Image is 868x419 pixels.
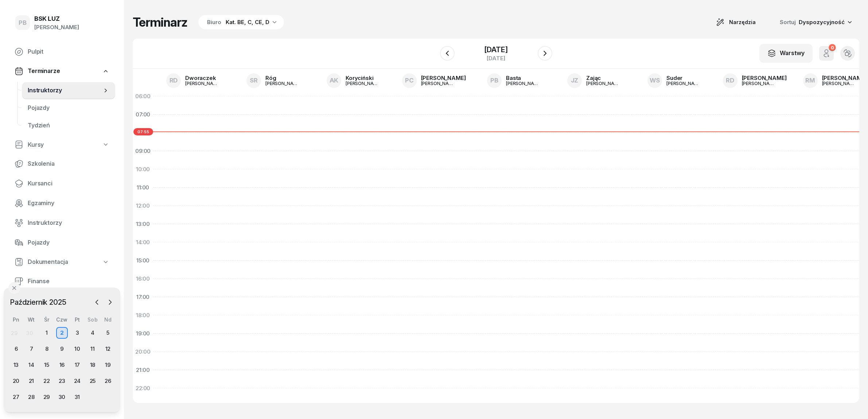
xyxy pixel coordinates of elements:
div: 16:00 [133,270,153,288]
span: Egzaminy [28,199,109,208]
span: Dyspozycyjność [799,19,845,26]
div: 15 [41,359,52,371]
div: 28 [26,391,37,403]
div: 21:00 [133,361,153,379]
div: 22:00 [133,379,153,397]
div: [PERSON_NAME] [421,81,456,86]
div: 16 [56,359,68,371]
div: 6 [10,343,22,355]
div: 14:00 [133,233,153,251]
div: 11:00 [133,178,153,197]
a: Pojazdy [22,99,115,117]
div: 29 [41,391,52,403]
div: 24 [71,375,83,387]
a: Kursy [9,137,115,153]
div: 5 [102,327,114,339]
div: 12 [102,343,114,355]
span: RD [170,77,178,84]
div: [PERSON_NAME] [742,75,787,81]
div: 20:00 [133,343,153,361]
a: PC[PERSON_NAME][PERSON_NAME] [396,71,472,90]
div: 07:00 [133,105,153,124]
div: 13 [10,359,22,371]
div: 20 [10,375,22,387]
a: Instruktorzy [22,82,115,99]
a: Kursanci [9,175,115,192]
a: RDDworaczek[PERSON_NAME] [160,71,226,90]
span: Instruktorzy [28,86,102,95]
div: Róg [265,75,300,81]
a: Szkolenia [9,155,115,173]
div: 4 [87,327,98,339]
span: SR [250,77,258,84]
div: Sob [85,316,100,323]
div: 30 [56,391,68,403]
div: Zając [586,75,621,81]
button: 0 [819,46,834,61]
div: [PERSON_NAME] [265,81,300,86]
div: 3 [71,327,83,339]
h1: Terminarz [133,16,187,29]
div: Czw [54,316,70,323]
div: Biuro [207,18,221,27]
div: 23 [56,375,68,387]
div: 29 [11,330,17,336]
span: Szkolenia [28,159,109,169]
span: Finanse [28,277,109,286]
span: PB [19,20,27,26]
div: Suder [666,75,701,81]
span: Pulpit [28,47,109,57]
div: 06:00 [133,87,153,105]
span: RD [726,77,734,84]
div: [PERSON_NAME] [185,81,220,86]
div: [PERSON_NAME] [742,81,777,86]
div: [PERSON_NAME] [421,75,466,81]
button: BiuroKat. BE, C, CE, D [196,15,284,30]
span: Kursy [28,140,44,150]
div: 21 [26,375,37,387]
button: Sortuj Dyspozycyjność [771,15,859,30]
div: Pt [70,316,85,323]
a: JZZając[PERSON_NAME] [561,71,627,90]
a: PBBasta[PERSON_NAME] [481,71,547,90]
a: Tydzień [22,117,115,134]
div: Dworaczek [185,75,220,81]
div: 18:00 [133,306,153,324]
span: Październik 2025 [7,296,69,308]
span: Pojazdy [28,103,109,113]
a: SRRóg[PERSON_NAME] [241,71,306,90]
span: Terminarze [28,66,60,76]
div: 14 [26,359,37,371]
div: Pn [8,316,24,323]
div: 17:00 [133,288,153,306]
div: [PERSON_NAME] [346,81,381,86]
span: PC [405,77,414,84]
div: [DATE] [484,55,507,61]
div: 19 [102,359,114,371]
div: 10 [71,343,83,355]
span: Tydzień [28,121,109,130]
div: 13:00 [133,215,153,233]
span: Sortuj [780,18,797,27]
div: 08:00 [133,124,153,142]
div: [DATE] [484,46,507,53]
div: Koryciński [346,75,381,81]
div: 9 [56,343,68,355]
div: 26 [102,375,114,387]
div: Kat. BE, C, CE, D [226,18,269,27]
div: 8 [41,343,52,355]
span: Narzędzia [729,18,756,27]
a: Finanse [9,273,115,290]
div: 18 [87,359,98,371]
div: Nd [100,316,116,323]
a: Dokumentacja [9,254,115,270]
span: WS [650,77,660,84]
span: Instruktorzy [28,218,109,228]
div: 25 [87,375,98,387]
div: 09:00 [133,142,153,160]
div: 22 [41,375,52,387]
a: Egzaminy [9,195,115,212]
a: Pojazdy [9,234,115,251]
div: 0 [829,44,836,51]
div: Śr [39,316,54,323]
